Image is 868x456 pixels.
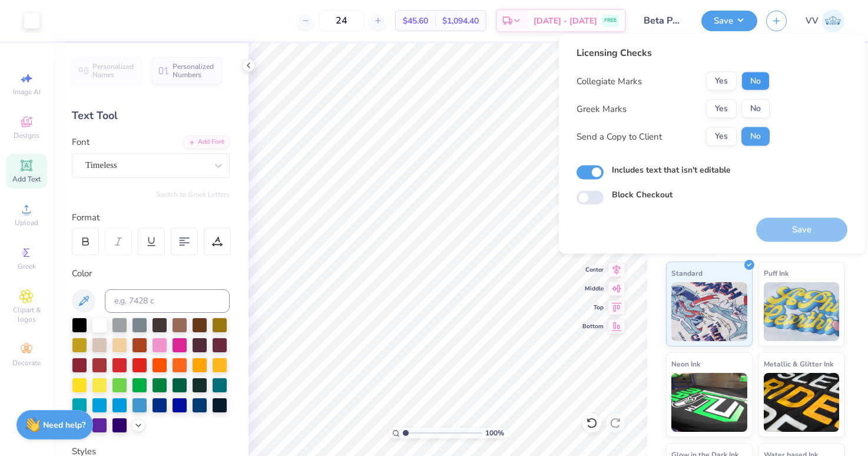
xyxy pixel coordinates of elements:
[403,15,428,27] span: $45.60
[671,282,747,341] img: Standard
[105,289,230,313] input: e.g. 7428 c
[13,87,41,97] span: Image AI
[582,266,604,274] span: Center
[612,164,731,176] label: Includes text that isn't editable
[577,102,627,115] div: Greek Marks
[15,218,38,227] span: Upload
[183,136,230,149] div: Add Font
[635,9,693,32] input: Untitled Design
[577,46,770,60] div: Licensing Checks
[72,108,230,124] div: Text Tool
[671,358,700,370] span: Neon Ink
[12,358,41,368] span: Decorate
[12,174,41,184] span: Add Text
[577,130,662,143] div: Send a Copy to Client
[671,373,747,432] img: Neon Ink
[319,10,365,31] input: – –
[671,267,703,279] span: Standard
[72,136,90,149] label: Font
[577,74,642,88] div: Collegiate Marks
[6,305,47,324] span: Clipart & logos
[582,285,604,293] span: Middle
[92,62,134,79] span: Personalized Names
[485,428,504,438] span: 100 %
[43,419,85,431] strong: Need help?
[612,189,672,201] label: Block Checkout
[706,100,737,118] button: Yes
[806,9,844,32] a: VV
[706,72,737,91] button: Yes
[741,100,770,118] button: No
[764,267,789,279] span: Puff Ink
[604,16,617,25] span: FREE
[72,267,230,280] div: Color
[582,322,604,331] span: Bottom
[741,72,770,91] button: No
[534,15,597,27] span: [DATE] - [DATE]
[173,62,214,79] span: Personalized Numbers
[806,14,819,28] span: VV
[701,11,757,31] button: Save
[14,131,39,140] span: Designs
[764,282,840,341] img: Puff Ink
[706,127,737,146] button: Yes
[156,190,230,199] button: Switch to Greek Letters
[582,303,604,312] span: Top
[764,373,840,432] img: Metallic & Glitter Ink
[741,127,770,146] button: No
[18,262,36,271] span: Greek
[72,211,231,224] div: Format
[442,15,479,27] span: $1,094.40
[764,358,833,370] span: Metallic & Glitter Ink
[821,9,844,32] img: Via Villanueva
